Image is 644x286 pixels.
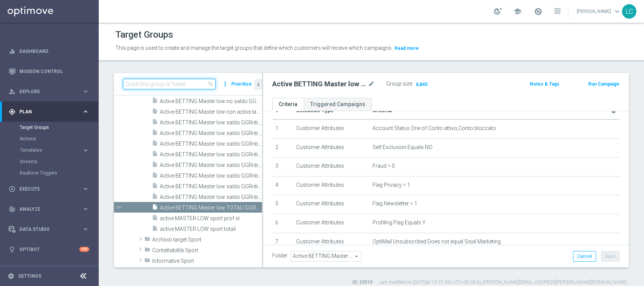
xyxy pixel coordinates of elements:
div: Data Studio keyboard_arrow_right [8,226,90,232]
span: Contattabilit&#xE0; Sport [152,247,262,254]
i: insert_drive_file [152,225,158,234]
label: : [412,81,413,87]
i: insert_drive_file [152,193,158,202]
td: Customer Attributes [293,138,369,157]
td: 7 [272,233,293,252]
span: Flag Newsletter = 1 [373,200,417,207]
div: Target Groups [20,122,98,133]
span: Account Status One of Conto attivo,Conto bloccato [373,125,496,132]
div: Execute [9,186,82,192]
button: Save [601,251,620,262]
a: Dashboard [19,41,89,61]
span: 6,845 [415,81,428,89]
div: Explore [9,88,82,95]
span: active MASTER LOW sport totali [160,226,262,232]
label: Folder [272,253,287,259]
h1: Target Groups [115,29,173,40]
i: keyboard_arrow_right [82,185,89,192]
button: Prioritize [230,79,253,89]
div: Analyze [9,206,82,213]
span: Active BETTING Master low saldo GGRnb&gt;0 [160,130,262,137]
span: Self Exclusion Equals NO [373,144,432,151]
button: Templates keyboard_arrow_right [20,147,90,153]
div: Mission Control [9,61,89,81]
button: Notes & Tags [529,80,560,88]
i: insert_drive_file [152,204,158,213]
a: Settings [18,274,41,278]
button: Cancel [573,251,596,262]
button: gps_fixed Plan keyboard_arrow_right [8,109,90,115]
span: Analyze [19,207,82,211]
span: OptiMail Unsubscribed Does not equal Sisal Marketing [373,238,501,245]
button: Read more [394,44,420,52]
i: insert_drive_file [152,172,158,181]
span: Active BETTING Master low saldo GGRnb&gt;0 OPTIMIZER [160,183,262,190]
i: folder [144,257,150,266]
td: Customer Attributes [293,195,369,214]
button: lightbulb Optibot +10 [8,246,90,253]
span: Explore [19,89,82,94]
i: insert_drive_file [152,97,158,106]
i: insert_drive_file [152,108,158,117]
a: Optibot [19,239,79,259]
i: chevron_left [255,81,262,88]
button: chevron_left [254,79,262,90]
span: Active BETTING Master low saldo GGRnb&gt;0 L3M STRATEGIST/BALANCER [160,162,262,168]
i: insert_drive_file [152,183,158,191]
span: Fraud = 0 [373,163,395,169]
div: Realtime Triggers [20,167,98,179]
button: equalizer Dashboard [8,48,90,54]
a: Mission Control [19,61,89,81]
i: keyboard_arrow_right [82,226,89,233]
button: Run Campaign [587,80,620,88]
div: Data Studio [9,226,82,233]
label: Last modified on [DATE] at 10:37 AM UTC+02:00 by [PERSON_NAME][EMAIL_ADDRESS][PERSON_NAME][DOMAIN... [379,279,627,286]
div: Actions [20,133,98,145]
span: Informative Sport [152,258,262,264]
a: Triggered Campaigns [304,98,372,111]
td: Customer Attributes [293,119,369,138]
span: Active BETTING Master low saldo GGRnb&gt;0 L3M MAXIMIZER/OPTIMIZER [160,141,262,147]
td: 4 [272,176,293,195]
td: Customer Attributes [293,214,369,233]
span: active MASTER LOW sport prof s&#xEC; [160,215,262,222]
a: Target Groups [20,124,79,130]
div: LC [622,4,636,19]
div: Dashboard [9,41,89,61]
i: insert_drive_file [152,214,158,223]
i: lightbulb [9,246,16,253]
div: play_circle_outline Execute keyboard_arrow_right [8,186,90,192]
i: keyboard_arrow_right [82,147,89,154]
i: equalizer [9,48,16,55]
input: Quick find group or folder [123,79,216,89]
label: Group size [386,81,412,87]
i: insert_drive_file [152,129,158,138]
span: Archivio target Sport [152,237,262,243]
div: Templates [20,145,98,156]
div: Optibot [9,239,89,259]
span: Active BETTING Master low saldo GGRnb&gt;0 BALANCER [160,151,262,158]
h2: Active BETTING Master low TOTALI GGRnb>0 [272,79,366,89]
i: gps_fixed [9,108,16,115]
td: Customer Attributes [293,233,369,252]
div: Templates [20,148,82,153]
a: Realtime Triggers [20,170,79,176]
i: insert_drive_file [152,119,158,127]
i: person_search [9,88,16,95]
span: Active BETTING Master low TOTALI GGRnb&gt;0 [160,205,262,211]
span: Active BETTING Master low saldo GGRnb&gt;0 MAXIMIZER [160,173,262,179]
i: keyboard_arrow_right [82,205,89,213]
span: Active BETTING Master low saldo GGRnb&gt;0 STRATEGIST [160,194,262,200]
label: ID: 23510 [352,279,373,286]
i: settings [8,273,14,280]
i: folder [144,236,150,245]
span: Templates [20,148,74,153]
td: 2 [272,138,293,157]
span: Active BETTING Master low no saldo GGRnb&gt;0 DEP RANK TOP [160,98,262,105]
button: track_changes Analyze keyboard_arrow_right [8,206,90,212]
